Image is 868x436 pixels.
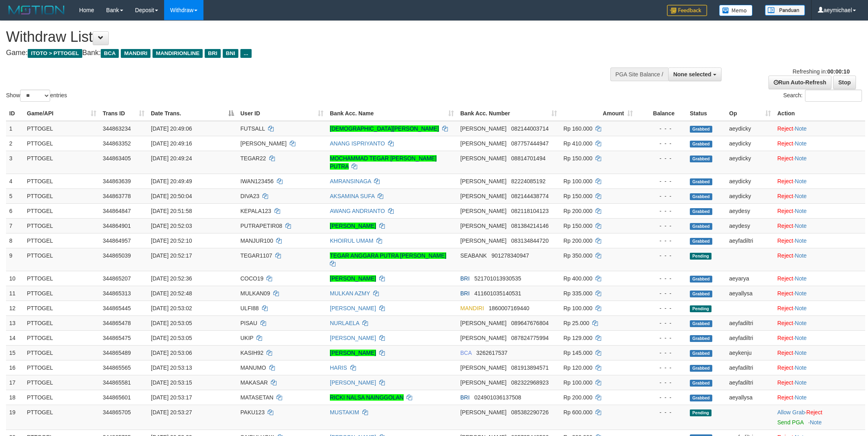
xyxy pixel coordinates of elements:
span: UKIP [240,335,253,341]
td: 16 [6,360,24,375]
span: Copy 081913894571 to clipboard [511,364,549,371]
td: PTTOGEL [24,330,100,345]
a: Reject [777,335,793,341]
span: [DATE] 20:53:15 [151,379,192,386]
td: PTTOGEL [24,218,100,233]
span: Pending [690,305,711,312]
a: ANANG ISPRIYANTO [330,140,385,147]
span: Copy 82224085192 to clipboard [511,178,546,184]
a: Reject [777,320,793,326]
td: PTTOGEL [24,203,100,218]
a: Note [795,305,807,311]
a: HARIS [330,364,347,371]
span: [DATE] 20:53:06 [151,350,192,356]
span: SEABANK [460,252,487,259]
div: - - - [639,304,683,312]
input: Search: [805,90,862,102]
a: Reject [777,208,793,214]
span: Copy 901278340947 to clipboard [492,252,529,259]
td: · [774,121,865,136]
td: · [774,218,865,233]
th: Status [687,106,726,121]
span: KEPALA123 [240,208,271,214]
a: [PERSON_NAME] [330,350,376,356]
td: aeydesy [726,218,774,233]
th: User ID: activate to sort column ascending [237,106,327,121]
a: Reject [777,350,793,356]
span: [DATE] 20:49:06 [151,125,192,132]
span: 344864957 [103,237,131,244]
a: Reject [777,140,793,147]
span: [PERSON_NAME] [460,335,506,341]
a: Note [795,140,807,147]
span: Rp 400.000 [563,275,592,282]
a: Note [795,275,807,282]
a: MUSTAKIM [330,409,359,416]
span: TEGAR1107 [240,252,272,259]
th: ID [6,106,24,121]
span: Copy 087757444947 to clipboard [511,140,549,147]
a: [PERSON_NAME] [330,305,376,311]
span: Rp 129.000 [563,335,592,341]
td: 1 [6,121,24,136]
td: · [774,286,865,301]
td: PTTOGEL [24,188,100,203]
th: Bank Acc. Number: activate to sort column ascending [457,106,560,121]
td: · [774,248,865,271]
a: NURLAELA [330,320,359,326]
span: Rp 200.000 [563,208,592,214]
span: Rp 25.000 [563,320,590,326]
th: Trans ID: activate to sort column ascending [100,106,148,121]
span: [PERSON_NAME] [460,237,506,244]
td: · [774,375,865,390]
span: Rp 150.000 [563,193,592,199]
td: 4 [6,174,24,188]
th: Bank Acc. Name: activate to sort column ascending [327,106,457,121]
td: aeykenju [726,345,774,360]
span: [DATE] 20:52:10 [151,237,192,244]
span: [DATE] 20:52:48 [151,290,192,297]
span: MANDIRI [121,49,150,58]
span: Copy 1860007169440 to clipboard [489,305,529,311]
span: [PERSON_NAME] [460,208,506,214]
img: Feedback.jpg [667,5,707,16]
span: ITOTO > PTTOGEL [28,49,82,58]
img: panduan.png [765,5,805,16]
span: 344865445 [103,305,131,311]
span: Grabbed [690,193,712,200]
td: 5 [6,188,24,203]
label: Show entries [6,90,67,102]
td: aeydicky [726,174,774,188]
a: Note [795,335,807,341]
a: Reject [777,223,793,229]
a: AWANG ANDRIANTO [330,208,385,214]
a: AKSAMINA SUFA [330,193,374,199]
span: BRI [460,275,470,282]
a: MULKAN AZMY [330,290,370,297]
span: Grabbed [690,320,712,327]
td: aeydicky [726,188,774,203]
span: 344863405 [103,155,131,162]
label: Search: [783,90,862,102]
span: ... [240,49,251,58]
span: BRI [460,290,470,297]
span: Grabbed [690,126,712,133]
span: [PERSON_NAME] [460,223,506,229]
span: ULFI88 [240,305,259,311]
div: - - - [639,252,683,260]
div: - - - [639,349,683,357]
span: Copy 087824775994 to clipboard [511,335,549,341]
a: Run Auto-Refresh [768,76,831,89]
a: Note [795,379,807,386]
span: 344865207 [103,275,131,282]
a: Note [795,350,807,356]
td: aeyfadiltri [726,360,774,375]
td: · [774,233,865,248]
a: Note [795,320,807,326]
span: 344865565 [103,364,131,371]
td: 2 [6,136,24,151]
span: 344865039 [103,252,131,259]
div: - - - [639,379,683,387]
span: [DATE] 20:53:05 [151,320,192,326]
span: FUTSALL [240,125,265,132]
